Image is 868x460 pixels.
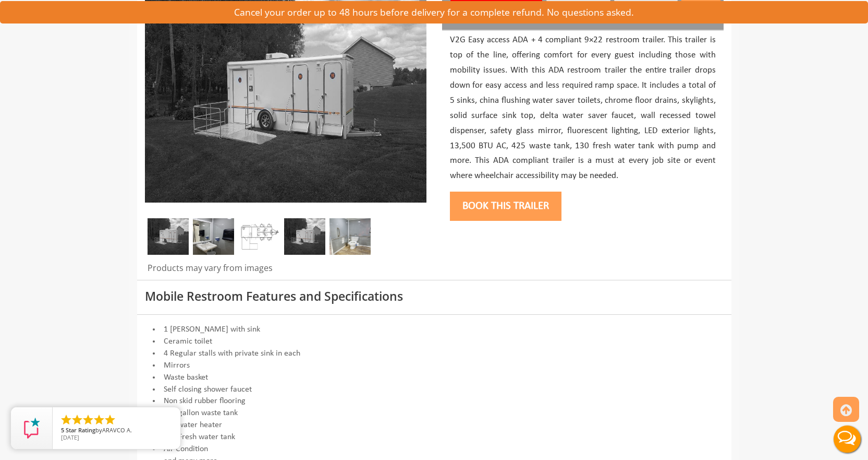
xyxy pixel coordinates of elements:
button: Book this trailer [450,192,561,221]
span: [DATE] [61,433,79,441]
li: Self closing shower faucet [145,384,724,396]
img: Sink Portable Trailer [193,218,234,255]
img: Restroom Trailer [329,218,371,255]
img: Floor plan of ADA plus 4 trailer [239,218,280,255]
li: 1 [PERSON_NAME] with sink [145,324,724,336]
li: 130 Fresh water tank [145,431,724,443]
button: Live Chat [826,418,868,460]
li:  [60,414,72,426]
li:  [104,414,116,426]
span: 5 [61,426,64,434]
li: Air Condition [145,443,724,455]
img: An outside photo of ADA + 4 Station Trailer [148,218,189,255]
li: 425 gallon waste tank [145,407,724,419]
p: V2G Easy access ADA + 4 compliant 9×22 restroom trailer. This trailer is top of the line, offerin... [450,33,716,184]
li: Ceramic toilet [145,336,724,348]
span: by [61,427,172,434]
li:  [93,414,105,426]
li: 4 Regular stalls with private sink in each [145,348,724,360]
li:  [82,414,94,426]
div: Products may vary from images [145,262,426,280]
span: ARAVCO A. [102,426,132,434]
li: Hot water heater [145,419,724,431]
span: Star Rating [66,426,95,434]
h3: Mobile Restroom Features and Specifications [145,290,724,303]
img: An outside photo of ADA + 4 Station Trailer [284,218,325,255]
img: Review Rating [21,418,42,439]
li:  [71,414,83,426]
li: Mirrors [145,360,724,372]
li: Non skid rubber flooring [145,395,724,407]
li: Waste basket [145,372,724,384]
